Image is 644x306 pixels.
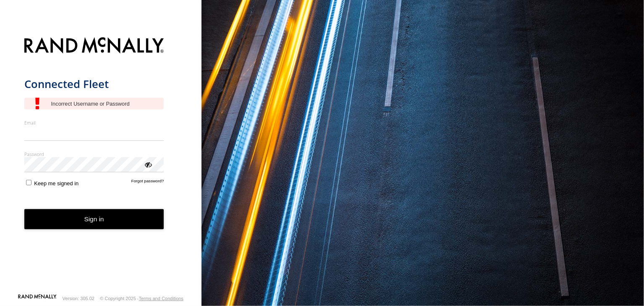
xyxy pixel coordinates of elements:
form: main [24,32,178,293]
button: Sign in [24,209,164,230]
label: Password [24,151,164,157]
div: © Copyright 2025 - [100,296,183,301]
a: Visit our Website [18,294,57,303]
a: Forgot password? [131,179,164,187]
div: ViewPassword [144,160,152,169]
h1: Connected Fleet [24,77,164,91]
div: Version: 305.02 [63,296,94,301]
img: Rand McNally [24,36,164,57]
span: Keep me signed in [34,180,79,187]
a: Terms and Conditions [139,296,183,301]
input: Keep me signed in [26,180,31,185]
label: Email [24,119,164,126]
